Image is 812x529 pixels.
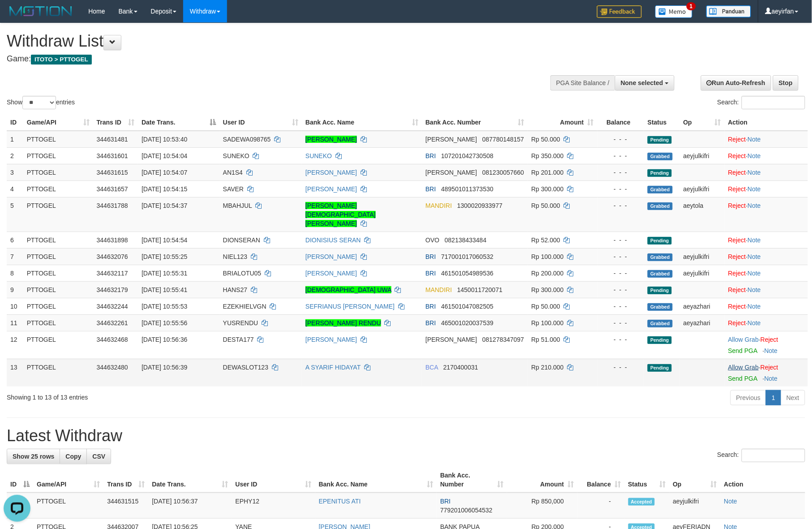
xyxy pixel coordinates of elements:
span: 344631788 [97,202,128,209]
th: User ID: activate to sort column ascending [232,467,315,493]
span: Copy 489501011373530 to clipboard [441,185,494,193]
th: User ID: activate to sort column ascending [219,114,302,131]
a: Note [748,237,761,244]
span: Rp 50.000 [531,303,560,310]
span: 344632261 [97,319,128,327]
span: · [728,336,760,343]
div: - - - [601,269,640,278]
span: Rp 51.000 [531,336,560,343]
td: 12 [7,331,23,359]
td: PTTOGEL [23,181,93,197]
h1: Latest Withdraw [7,427,805,445]
a: [PERSON_NAME] [305,185,357,193]
th: Op: activate to sort column ascending [680,114,725,131]
a: Note [748,319,761,327]
a: Note [765,375,778,382]
td: Rp 850,000 [507,493,577,519]
span: CSV [92,453,105,460]
th: Trans ID: activate to sort column ascending [103,467,148,493]
td: 13 [7,359,23,387]
a: SUNEKO [305,152,332,159]
select: Showentries [22,96,56,109]
td: PTTOGEL [23,147,93,164]
td: 2 [7,147,23,164]
td: PTTOGEL [23,359,93,387]
td: EPHY12 [232,493,315,519]
span: Copy 2170400031 to clipboard [443,364,478,371]
td: aeyjulkifri [680,181,725,197]
a: A SYARIF HIDAYAT [305,364,361,371]
a: 1 [766,390,781,405]
a: Note [748,152,761,159]
td: aeyjulkifri [680,265,725,281]
label: Search: [717,96,805,109]
span: 344632480 [97,364,128,371]
td: 3 [7,164,23,181]
a: Note [748,169,761,176]
th: Balance [597,114,644,131]
span: 1 [687,2,696,10]
td: · [725,359,808,387]
span: Pending [648,169,672,177]
td: PTTOGEL [23,298,93,314]
td: aeytola [680,197,725,232]
span: Copy 107201042730508 to clipboard [441,152,494,159]
img: Feedback.jpg [597,5,642,18]
span: BRI [425,319,436,327]
div: - - - [601,135,640,144]
th: Status [644,114,680,131]
span: Copy 1300020933977 to clipboard [457,202,503,209]
th: Status: activate to sort column ascending [625,467,670,493]
th: ID: activate to sort column descending [7,467,33,493]
button: Open LiveChat chat widget [4,4,30,30]
td: 6 [7,232,23,248]
a: [PERSON_NAME] [DEMOGRAPHIC_DATA] [PERSON_NAME] [305,202,376,227]
a: [PERSON_NAME] [305,336,357,343]
a: Note [748,185,761,193]
a: Reject [760,364,778,371]
span: DIONSERAN [223,237,260,244]
td: PTTOGEL [33,493,103,519]
a: Send PGA [728,375,757,382]
th: Amount: activate to sort column ascending [507,467,577,493]
div: - - - [601,185,640,194]
th: Bank Acc. Number: activate to sort column ascending [437,467,507,493]
span: HANS27 [223,286,247,293]
td: · [725,181,808,197]
td: - [577,493,624,519]
h4: Game: [7,55,533,64]
a: [PERSON_NAME] [305,253,357,260]
div: - - - [601,151,640,160]
div: PGA Site Balance / [550,75,615,90]
td: 5 [7,197,23,232]
span: Copy 1450011720071 to clipboard [457,286,503,293]
td: PTTOGEL [23,331,93,359]
a: Reject [728,253,746,260]
th: Amount: activate to sort column ascending [528,114,597,131]
span: Rp 52.000 [531,237,560,244]
span: [DATE] 10:54:07 [142,169,187,176]
a: Note [748,136,761,143]
div: - - - [601,318,640,327]
td: · [725,248,808,265]
th: Bank Acc. Name: activate to sort column ascending [302,114,422,131]
span: Pending [648,336,672,344]
span: DESTA177 [223,336,254,343]
a: Reject [728,169,746,176]
a: Reject [728,152,746,159]
span: Copy 081230057660 to clipboard [482,169,524,176]
span: BRI [425,152,436,159]
span: BRI [440,498,451,505]
img: Button%20Memo.svg [655,5,693,18]
a: Show 25 rows [7,449,60,464]
a: Previous [730,390,766,405]
a: Allow Grab [728,364,759,371]
td: 7 [7,248,23,265]
span: [DATE] 10:55:31 [142,270,187,277]
div: - - - [601,363,640,372]
div: - - - [601,285,640,294]
span: Grabbed [648,202,673,210]
a: Next [781,390,805,405]
span: YUSRENDU [223,319,258,327]
td: [DATE] 10:56:37 [148,493,232,519]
